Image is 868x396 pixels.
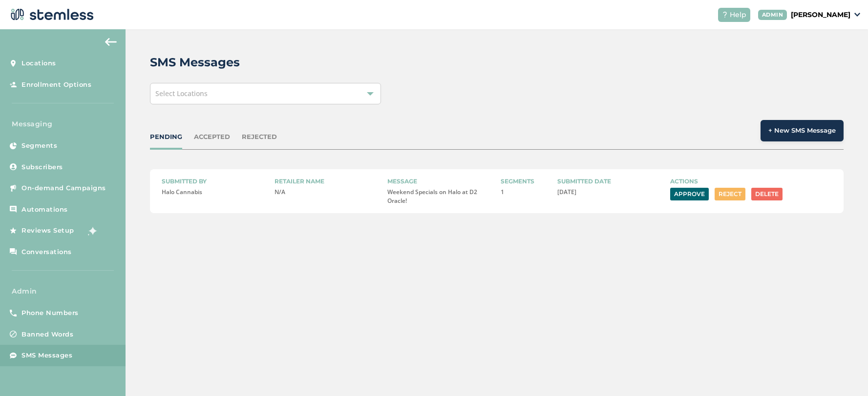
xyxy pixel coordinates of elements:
[21,247,72,257] span: Conversations
[722,12,728,18] img: icon-help-white-03924b79.svg
[21,330,73,339] span: Banned Words
[21,80,91,90] span: Enrollment Options
[21,183,106,193] span: On-demand Campaigns
[275,177,380,186] label: Retailer name
[501,188,550,197] p: 1
[150,54,240,71] h2: SMS Messages
[155,89,208,98] span: Select Locations
[854,13,860,17] img: icon_down-arrow-small-66adaf34.svg
[21,205,68,215] span: Automations
[819,349,868,396] iframe: Chat Widget
[275,188,380,197] p: N/A
[162,177,267,186] label: Submitted by
[761,120,844,141] button: + New SMS Message
[501,177,550,186] label: Segments
[768,126,836,136] span: + New SMS Message
[21,141,57,151] span: Segments
[670,188,709,200] button: Approve
[715,188,745,200] button: Reject
[758,10,787,20] div: ADMIN
[791,10,850,20] p: [PERSON_NAME]
[557,188,662,197] p: [DATE]
[387,177,492,186] label: Message
[21,308,79,318] span: Phone Numbers
[21,351,72,360] span: SMS Messages
[162,188,267,197] p: Halo Cannabis
[21,162,63,172] span: Subscribers
[557,177,662,186] label: Submitted date
[105,38,117,46] img: icon-arrow-back-accent-c549486e.svg
[21,59,56,68] span: Locations
[387,188,492,205] p: Weekend Specials on Halo at D2 Oracle!
[82,221,101,240] img: glitter-stars-b7820f95.gif
[751,188,783,200] button: Delete
[194,132,230,142] div: ACCEPTED
[150,132,182,142] div: PENDING
[670,177,832,186] label: Actions
[730,10,746,20] span: Help
[242,132,277,142] div: REJECTED
[8,5,94,24] img: logo-dark-0685b13c.svg
[21,226,74,236] span: Reviews Setup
